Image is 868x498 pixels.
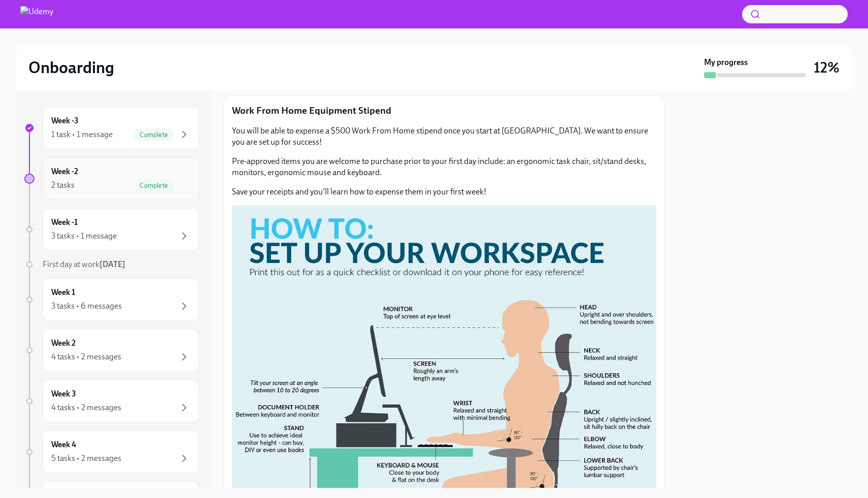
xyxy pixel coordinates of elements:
span: Complete [133,131,174,139]
p: Save your receipts and you'll learn how to expense them in your first week! [232,186,656,197]
h6: Week 4 [51,439,76,450]
span: Complete [133,182,174,189]
h6: Week -3 [51,115,79,126]
a: First day at work[DATE] [24,259,199,270]
div: 5 tasks • 2 messages [51,453,121,464]
h2: Onboarding [28,57,114,78]
strong: [DATE] [99,259,125,269]
div: 2 tasks [51,180,75,191]
p: Work From Home Equipment Stipend [232,104,656,117]
div: 4 tasks • 2 messages [51,402,121,413]
h6: Week -1 [51,217,78,228]
div: 3 tasks • 6 messages [51,301,122,312]
img: Udemy [20,6,53,22]
a: Week 13 tasks • 6 messages [24,278,199,321]
strong: My progress [704,57,748,68]
div: 3 tasks • 1 message [51,230,117,242]
p: Pre-approved items you are welcome to purchase prior to your first day include: an ergonomic task... [232,156,656,178]
a: Week -22 tasksComplete [24,157,199,200]
h3: 12% [814,58,840,77]
a: Week -13 tasks • 1 message [24,208,199,251]
div: 1 task • 1 message [51,129,113,140]
h6: Week 3 [51,388,76,400]
span: First day at work [43,259,125,269]
a: Week 45 tasks • 2 messages [24,430,199,473]
div: 4 tasks • 2 messages [51,351,121,362]
a: Week -31 task • 1 messageComplete [24,107,199,149]
a: Week 24 tasks • 2 messages [24,329,199,372]
h6: Week 1 [51,287,75,298]
h6: Week 2 [51,338,76,349]
h6: Week -2 [51,166,78,177]
a: Week 34 tasks • 2 messages [24,380,199,422]
p: You will be able to expense a $500 Work From Home stipend once you start at [GEOGRAPHIC_DATA]. We... [232,125,656,148]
